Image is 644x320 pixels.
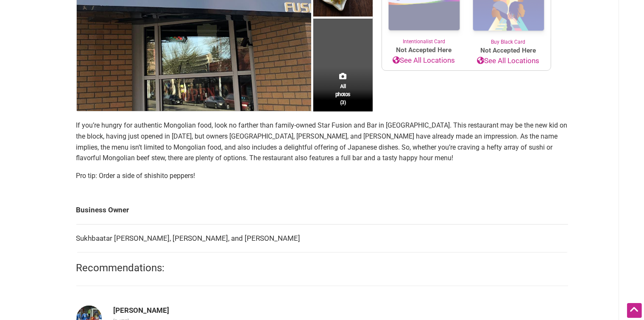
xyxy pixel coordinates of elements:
[382,45,466,55] span: Not Accepted Here
[466,56,551,67] a: See All Locations
[466,46,551,56] span: Not Accepted Here
[382,55,466,66] a: See All Locations
[113,306,169,314] b: [PERSON_NAME]
[76,196,568,224] td: Business Owner
[76,120,568,163] p: If you’re hungry for authentic Mongolian food, look no farther than family-owned Star Fusion and ...
[76,170,568,181] p: Pro tip: Order a side of shishito peppers!
[627,303,642,318] div: Scroll Back to Top
[335,82,351,106] span: All photos (3)
[76,224,568,253] td: Sukhbaatar [PERSON_NAME], [PERSON_NAME], and [PERSON_NAME]
[76,261,568,275] h2: Recommendations:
